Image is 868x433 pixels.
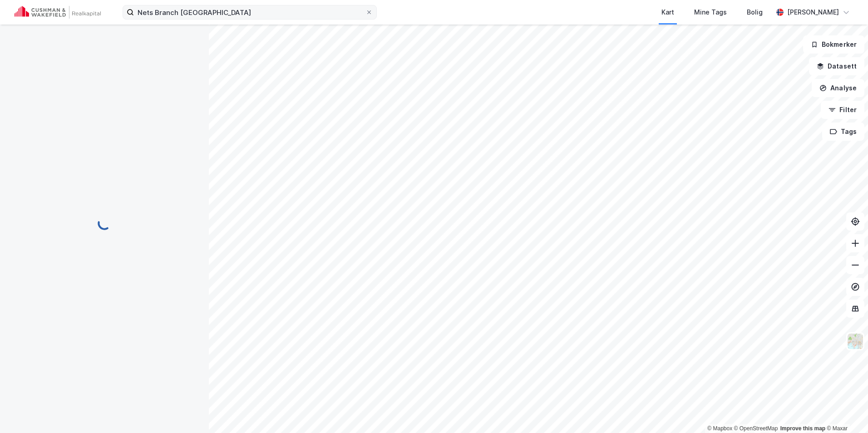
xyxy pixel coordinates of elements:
button: Bokmerker [803,35,864,54]
div: Kart [661,7,674,18]
a: Mapbox [707,425,732,432]
img: spinner.a6d8c91a73a9ac5275cf975e30b51cfb.svg [97,216,112,231]
div: Mine Tags [694,7,727,18]
img: cushman-wakefield-realkapital-logo.202ea83816669bd177139c58696a8fa1.svg [15,6,101,19]
button: Datasett [809,57,864,75]
button: Analyse [812,79,864,97]
iframe: Chat Widget [823,389,868,433]
div: Kontrollprogram for chat [823,389,868,433]
button: Tags [822,123,864,141]
div: Bolig [747,7,763,18]
a: Improve this map [780,425,825,432]
input: Søk på adresse, matrikkel, gårdeiere, leietakere eller personer [134,5,365,19]
a: OpenStreetMap [734,425,778,432]
div: [PERSON_NAME] [787,7,839,18]
img: Z [847,333,864,350]
button: Filter [821,101,864,119]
